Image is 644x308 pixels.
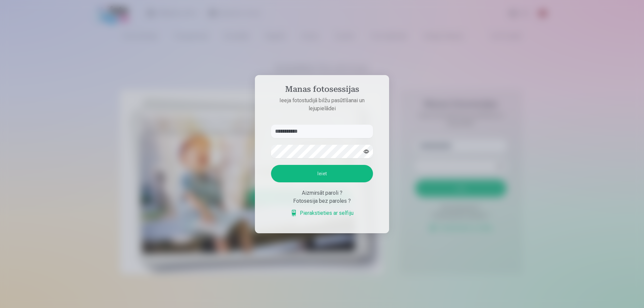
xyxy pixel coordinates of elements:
[271,189,373,197] div: Aizmirsāt paroli ?
[264,84,380,97] h4: Manas fotosessijas
[271,165,373,182] button: Ieiet
[264,97,380,113] p: Ieeja fotostudijā bilžu pasūtīšanai un lejupielādei
[290,209,354,217] a: Pierakstieties ar selfiju
[271,197,373,205] div: Fotosesija bez paroles ?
